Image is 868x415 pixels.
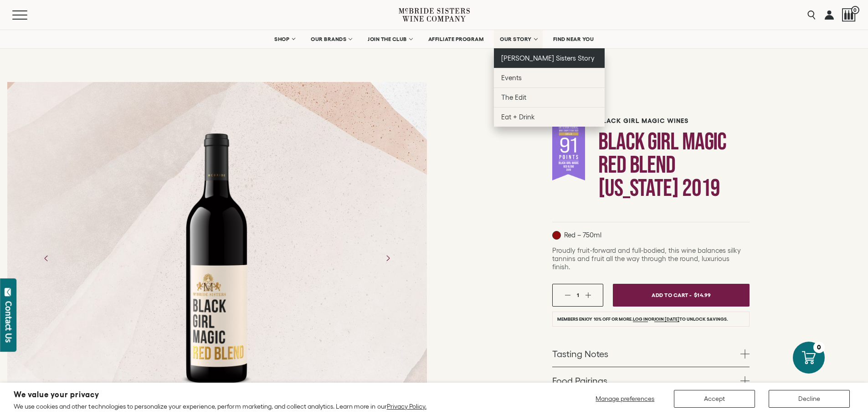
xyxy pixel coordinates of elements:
[4,301,13,343] div: Contact Us
[362,30,418,48] a: JOIN THE CLUB
[694,288,711,302] span: $14.99
[501,93,526,101] span: The Edit
[552,231,601,240] p: Red – 750ml
[547,30,600,48] a: FIND NEAR YOU
[851,6,859,14] span: 0
[598,130,750,200] h1: Black Girl Magic Red Blend [US_STATE] 2019
[501,54,595,62] span: [PERSON_NAME] Sisters Story
[422,30,490,48] a: AFFILIATE PROGRAM
[35,246,58,270] button: Previous
[552,312,750,327] li: Members enjoy 10% off or more. or to unlock savings.
[311,36,346,42] span: OUR BRANDS
[501,74,522,82] span: Events
[494,30,543,48] a: OUR STORY
[368,36,407,42] span: JOIN THE CLUB
[652,288,692,302] span: Add To Cart -
[674,390,755,408] button: Accept
[268,30,300,48] a: SHOP
[14,391,426,399] h2: We value your privacy
[633,317,648,322] a: Log in
[769,390,850,408] button: Decline
[552,246,741,271] span: Proudly fruit-forward and full-bodied, this wine balances silky tannins and fruit all the way thr...
[12,10,45,20] button: Mobile Menu Trigger
[494,48,605,68] a: [PERSON_NAME] Sisters Story
[428,36,484,42] span: AFFILIATE PROGRAM
[500,36,532,42] span: OUR STORY
[577,292,579,298] span: 1
[613,284,750,307] button: Add To Cart - $14.99
[494,87,605,107] a: The Edit
[14,402,426,410] p: We use cookies and other technologies to personalize your experience, perform marketing, and coll...
[387,403,426,410] a: Privacy Policy.
[501,113,535,121] span: Eat + Drink
[494,68,605,87] a: Events
[376,246,400,270] button: Next
[596,395,654,402] span: Manage preferences
[654,317,679,322] a: join [DATE]
[590,390,660,408] button: Manage preferences
[274,36,290,42] span: SHOP
[552,340,750,367] a: Tasting Notes
[305,30,357,48] a: OUR BRANDS
[813,342,825,353] div: 0
[552,367,750,394] a: Food Pairings
[598,117,750,125] h6: Black Girl Magic Wines
[494,107,605,127] a: Eat + Drink
[553,36,594,42] span: FIND NEAR YOU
